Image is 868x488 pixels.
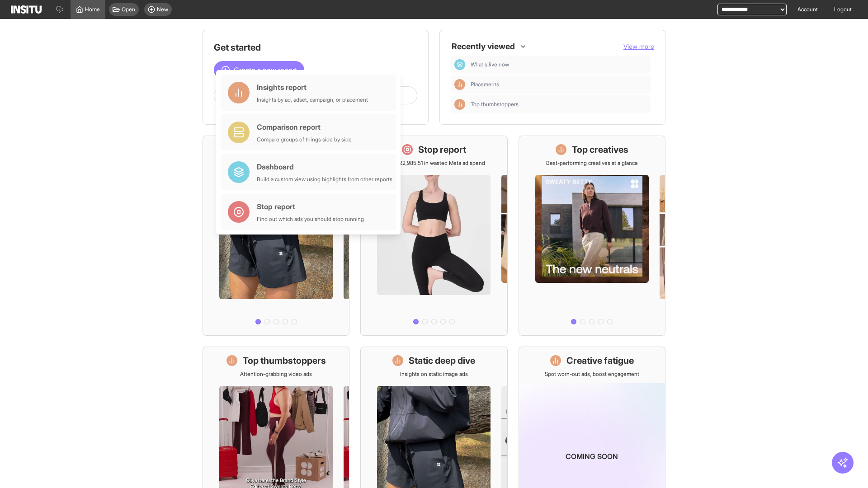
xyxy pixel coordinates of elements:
[85,6,100,13] span: Home
[257,96,368,103] div: Insights by ad, adset, campaign, or placement
[454,99,465,110] div: Insights
[471,81,499,88] span: Placements
[234,65,297,75] span: Create a new report
[257,216,364,223] div: Find out which ads you should stop running
[471,101,647,108] span: Top thumbstoppers
[257,176,392,183] div: Build a custom view using highlights from other reports
[623,42,654,50] span: View more
[471,61,647,68] span: What's live now
[546,160,638,167] p: Best-performing creatives at a glance
[257,82,368,93] div: Insights report
[157,6,168,13] span: New
[243,354,326,367] h1: Top thumbstoppers
[623,42,654,51] button: View more
[454,59,465,70] div: Dashboard
[383,160,485,167] p: Save £22,985.51 in wasted Meta ad spend
[471,81,647,88] span: Placements
[257,136,352,143] div: Compare groups of things side by side
[257,201,364,212] div: Stop report
[400,371,468,378] p: Insights on static image ads
[454,79,465,90] div: Insights
[471,61,509,68] span: What's live now
[257,161,392,172] div: Dashboard
[257,122,352,132] div: Comparison report
[409,354,475,367] h1: Static deep dive
[572,143,628,156] h1: Top creatives
[203,136,349,336] a: What's live nowSee all active ads instantly
[214,61,304,79] button: Create a new report
[360,136,507,336] a: Stop reportSave £22,985.51 in wasted Meta ad spend
[519,136,665,336] a: Top creativesBest-performing creatives at a glance
[471,101,519,108] span: Top thumbstoppers
[214,41,417,54] h1: Get started
[122,6,135,13] span: Open
[240,371,312,378] p: Attention-grabbing video ads
[418,143,466,156] h1: Stop report
[11,5,42,14] img: Logo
